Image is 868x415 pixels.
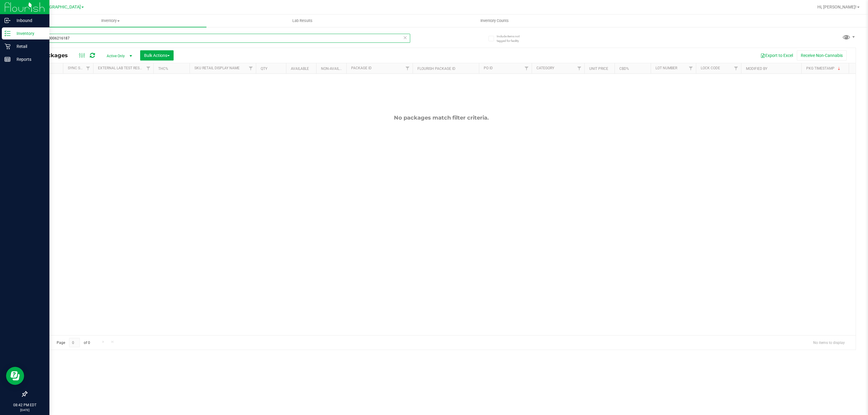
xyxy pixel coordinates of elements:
[11,30,47,37] p: Inventory
[398,14,590,27] a: Inventory Counts
[701,66,720,70] a: Lock Code
[686,63,696,73] a: Filter
[14,18,206,23] span: Inventory
[11,56,47,63] p: Reports
[158,67,168,71] a: THC%
[68,66,91,70] a: Sync Status
[574,63,584,73] a: Filter
[206,14,398,27] a: Lab Results
[140,50,174,61] button: Bulk Actions
[27,34,410,43] input: Search Package ID, Item Name, SKU, Lot or Part Number...
[143,63,153,73] a: Filter
[417,67,455,71] a: Flourish Package ID
[83,63,93,73] a: Filter
[5,30,11,36] inline-svg: Inventory
[497,34,527,43] span: Include items not tagged for facility
[246,63,256,73] a: Filter
[52,338,95,347] span: Page of 0
[11,17,47,24] p: Inbound
[144,53,170,58] span: Bulk Actions
[291,67,309,71] a: Available
[351,66,372,70] a: Package ID
[484,66,493,70] a: PO ID
[5,56,11,62] inline-svg: Reports
[284,18,321,23] span: Lab Results
[5,43,11,49] inline-svg: Retail
[472,18,517,23] span: Inventory Counts
[6,367,24,385] iframe: Resource center
[589,67,608,71] a: Unit Price
[806,66,841,70] a: Pkg Timestamp
[27,114,856,121] div: No packages match filter criteria.
[797,50,847,61] button: Receive Non-Cannabis
[756,50,797,61] button: Export to Excel
[536,66,554,70] a: Category
[261,67,267,71] a: Qty
[98,66,145,70] a: External Lab Test Result
[522,63,532,73] a: Filter
[31,52,74,59] span: All Packages
[403,34,407,42] span: Clear
[817,5,857,9] span: Hi, [PERSON_NAME]!
[5,17,11,23] inline-svg: Inbound
[39,5,81,10] span: [GEOGRAPHIC_DATA]
[808,338,850,347] span: No items to display
[321,67,348,71] a: Non-Available
[11,43,47,50] p: Retail
[14,14,206,27] a: Inventory
[656,66,677,70] a: Lot Number
[731,63,741,73] a: Filter
[3,408,47,412] p: [DATE]
[194,66,240,70] a: Sku Retail Display Name
[746,67,767,71] a: Modified By
[3,402,47,408] p: 08:42 PM EDT
[619,67,629,71] a: CBD%
[403,63,413,73] a: Filter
